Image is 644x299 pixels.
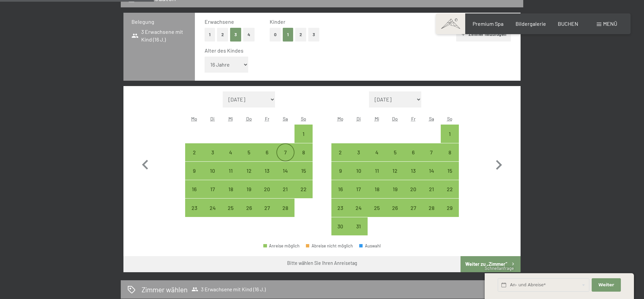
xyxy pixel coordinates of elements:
[258,162,276,180] div: Fri Feb 13 2026
[222,143,240,161] div: Wed Feb 04 2026
[204,150,221,166] div: 3
[295,131,312,148] div: 1
[240,186,257,203] div: 19
[259,186,275,203] div: 20
[368,199,386,217] div: Wed Mar 25 2026
[222,150,239,166] div: 4
[350,217,368,235] div: Anreise möglich
[294,143,313,161] div: Sun Feb 08 2026
[422,180,440,198] div: Anreise möglich
[368,199,386,217] div: Anreise möglich
[240,180,258,198] div: Thu Feb 19 2026
[331,180,350,198] div: Anreise möglich
[276,199,294,217] div: Anreise möglich
[368,162,386,180] div: Anreise möglich
[386,162,404,180] div: Thu Mar 12 2026
[295,168,312,185] div: 15
[411,116,416,122] abbr: Freitag
[204,205,221,222] div: 24
[441,125,459,143] div: Sun Mar 01 2026
[387,186,404,203] div: 19
[204,168,221,185] div: 10
[332,168,349,185] div: 9
[240,199,258,217] div: Thu Feb 26 2026
[368,143,386,161] div: Wed Mar 04 2026
[441,143,459,161] div: Sun Mar 08 2026
[240,143,258,161] div: Anreise möglich
[386,199,404,217] div: Anreise möglich
[404,180,422,198] div: Anreise möglich
[222,199,240,217] div: Wed Feb 25 2026
[222,205,239,222] div: 25
[240,168,257,185] div: 12
[240,150,257,166] div: 5
[456,27,511,42] button: Zimmer hinzufügen
[350,162,368,180] div: Tue Mar 10 2026
[185,180,203,198] div: Anreise möglich
[258,180,276,198] div: Anreise möglich
[276,180,294,198] div: Anreise möglich
[204,186,221,203] div: 17
[276,199,294,217] div: Sat Feb 28 2026
[294,125,313,143] div: Sun Feb 01 2026
[558,20,578,27] span: BUCHEN
[258,162,276,180] div: Anreise möglich
[350,186,367,203] div: 17
[404,143,422,161] div: Fri Mar 06 2026
[259,168,275,185] div: 13
[192,286,266,293] span: 3 Erwachsene mit Kind (16 J.)
[265,116,269,122] abbr: Freitag
[423,186,440,203] div: 21
[294,180,313,198] div: Sun Feb 22 2026
[441,199,459,217] div: Sun Mar 29 2026
[217,28,228,42] button: 2
[294,125,313,143] div: Anreise möglich
[283,116,288,122] abbr: Samstag
[331,162,350,180] div: Anreise möglich
[441,131,458,148] div: 1
[331,199,350,217] div: Mon Mar 23 2026
[258,199,276,217] div: Anreise möglich
[277,150,294,166] div: 7
[308,28,319,42] button: 3
[447,116,452,122] abbr: Sonntag
[368,180,386,198] div: Anreise möglich
[230,28,241,42] button: 3
[258,180,276,198] div: Fri Feb 20 2026
[203,162,221,180] div: Anreise möglich
[243,28,255,42] button: 4
[205,18,234,25] span: Erwachsene
[295,186,312,203] div: 22
[222,199,240,217] div: Anreise möglich
[350,180,368,198] div: Anreise möglich
[331,143,350,161] div: Anreise möglich
[423,205,440,222] div: 28
[359,244,381,248] div: Auswahl
[387,168,404,185] div: 12
[131,18,187,25] h3: Belegung
[375,116,379,122] abbr: Mittwoch
[136,91,155,236] button: Vorheriger Monat
[203,199,221,217] div: Tue Feb 24 2026
[331,217,350,235] div: Anreise möglich
[441,180,459,198] div: Sun Mar 22 2026
[405,186,422,203] div: 20
[185,143,203,161] div: Mon Feb 02 2026
[276,180,294,198] div: Sat Feb 21 2026
[283,28,293,42] button: 1
[331,162,350,180] div: Mon Mar 09 2026
[258,199,276,217] div: Fri Feb 27 2026
[473,20,503,27] span: Premium Spa
[331,180,350,198] div: Mon Mar 16 2026
[350,168,367,185] div: 10
[332,205,349,222] div: 23
[350,150,367,166] div: 3
[405,150,422,166] div: 6
[222,162,240,180] div: Wed Feb 11 2026
[240,143,258,161] div: Thu Feb 05 2026
[240,162,258,180] div: Thu Feb 12 2026
[185,199,203,217] div: Mon Feb 23 2026
[191,116,197,122] abbr: Montag
[422,180,440,198] div: Sat Mar 21 2026
[350,162,368,180] div: Anreise möglich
